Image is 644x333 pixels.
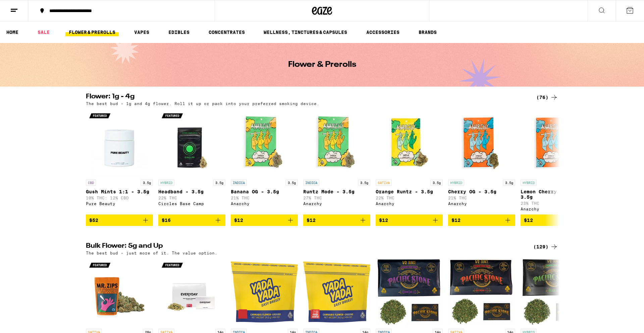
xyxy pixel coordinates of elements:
[448,189,515,194] p: Cherry OG - 3.5g
[86,109,153,176] img: Pure Beauty - Gush Mints 1:1 - 3.5g
[521,201,588,205] p: 23% THC
[86,243,525,251] h2: Bulk Flower: 5g and Up
[86,101,319,106] p: The best bud - 1g and 4g flower. Roll it up or pack into your preferred smoking device.
[303,201,370,206] div: Anarchy
[448,215,515,226] button: Add to bag
[86,93,525,101] h2: Flower: 1g - 4g
[162,218,171,223] span: $16
[260,28,351,36] a: WELLNESS, TINCTURES & CAPSULES
[431,180,443,186] p: 3.5g
[231,196,298,200] p: 21% THC
[141,180,153,186] p: 3.5g
[303,180,319,186] p: INDICA
[303,109,370,215] a: Open page for Runtz Mode - 3.5g from Anarchy
[503,180,515,186] p: 3.5g
[234,218,243,223] span: $12
[158,109,225,215] a: Open page for Headband - 3.5g from Circles Base Camp
[376,196,443,200] p: 22% THC
[376,189,443,194] p: Orange Runtz - 3.5g
[86,258,153,326] img: Mr. Zips - Sunshine Punch - 28g
[521,215,588,226] button: Add to bag
[86,180,96,186] p: CBD
[303,196,370,200] p: 27% THC
[158,201,225,206] div: Circles Base Camp
[213,180,225,186] p: 3.5g
[158,258,225,326] img: Everyday - Apple Jack Pre-Ground - 14g
[86,251,217,255] p: The best bud - just more of it. The value option.
[521,189,588,200] p: Lemon Cherry Gelato - 3.5g
[231,109,298,176] img: Anarchy - Banana OG - 3.5g
[65,28,119,36] a: FLOWER & PREROLLS
[448,196,515,200] p: 21% THC
[86,201,153,206] div: Pure Beauty
[158,180,174,186] p: HYBRID
[448,258,515,326] img: Pacific Stone - Blue Dream Pre-Ground - 14g
[231,180,247,186] p: INDICA
[415,28,440,36] a: BRANDS
[521,180,537,186] p: HYBRID
[131,28,153,36] a: VAPES
[303,215,370,226] button: Add to bag
[231,201,298,206] div: Anarchy
[158,196,225,200] p: 22% THC
[86,109,153,215] a: Open page for Gush Mints 1:1 - 3.5g from Pure Beauty
[376,201,443,206] div: Anarchy
[521,258,588,326] img: Pacific Stone - 805 Glue Pre-Ground - 14g
[34,28,53,36] a: SALE
[448,201,515,206] div: Anarchy
[89,218,98,223] span: $52
[376,109,443,215] a: Open page for Orange Runtz - 3.5g from Anarchy
[86,196,153,200] p: 10% THC: 12% CBD
[521,109,588,215] a: Open page for Lemon Cherry Gelato - 3.5g from Anarchy
[158,109,225,176] img: Circles Base Camp - Headband - 3.5g
[536,93,558,101] a: (76)
[448,180,464,186] p: HYBRID
[376,180,392,186] p: SATIVA
[451,218,461,223] span: $12
[205,28,248,36] a: CONCENTRATES
[86,189,153,194] p: Gush Mints 1:1 - 3.5g
[376,215,443,226] button: Add to bag
[158,215,225,226] button: Add to bag
[521,109,588,176] img: Anarchy - Lemon Cherry Gelato - 3.5g
[288,61,356,69] h1: Flower & Prerolls
[231,215,298,226] button: Add to bag
[303,189,370,194] p: Runtz Mode - 3.5g
[231,109,298,215] a: Open page for Banana OG - 3.5g from Anarchy
[521,207,588,211] div: Anarchy
[231,258,298,326] img: Yada Yada - Glitter Bomb Pre-Ground - 14g
[376,109,443,176] img: Anarchy - Orange Runtz - 3.5g
[303,109,370,176] img: Anarchy - Runtz Mode - 3.5g
[524,218,533,223] span: $12
[3,28,22,36] a: HOME
[363,28,403,36] a: ACCESSORIES
[165,28,193,36] a: EDIBLES
[448,109,515,176] img: Anarchy - Cherry OG - 3.5g
[376,258,443,326] img: Pacific Stone - Wedding Cake Pre-Ground - 14g
[86,215,153,226] button: Add to bag
[533,243,558,251] a: (129)
[358,180,370,186] p: 3.5g
[158,189,225,194] p: Headband - 3.5g
[303,258,370,326] img: Yada Yada - Gush Mints Pre-Ground - 14g
[286,180,298,186] p: 3.5g
[379,218,388,223] span: $12
[231,189,298,194] p: Banana OG - 3.5g
[307,218,316,223] span: $12
[448,109,515,215] a: Open page for Cherry OG - 3.5g from Anarchy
